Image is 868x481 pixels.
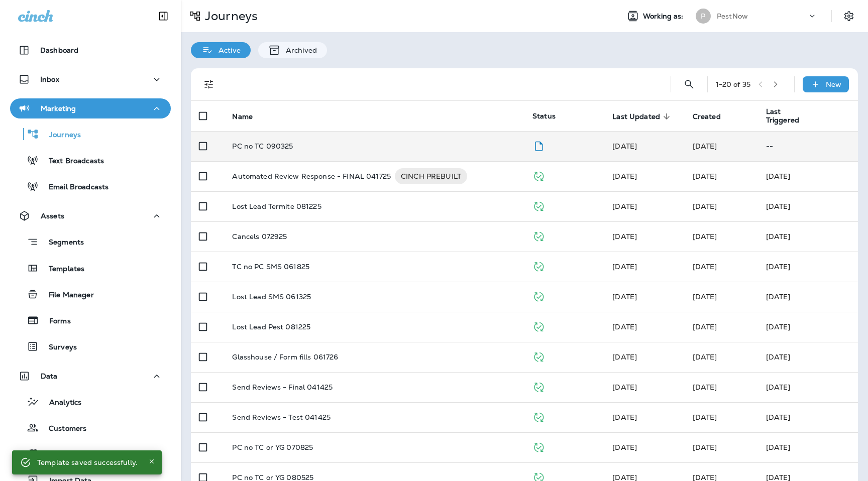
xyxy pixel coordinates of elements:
[40,75,59,83] p: Inbox
[717,12,748,20] p: PestNow
[39,424,86,434] p: Customers
[10,231,171,253] button: Segments
[10,124,171,145] button: Journeys
[37,453,138,471] div: Template saved successfully.
[10,258,171,279] button: Templates
[40,46,78,54] p: Dashboard
[39,183,108,192] p: Email Broadcasts
[201,9,258,24] p: Journeys
[41,212,64,220] p: Assets
[696,9,711,24] div: P
[10,310,171,331] button: Forms
[149,6,177,26] button: Collapse Sidebar
[146,455,158,467] button: Close
[39,265,84,274] p: Templates
[39,131,81,140] p: Journeys
[643,12,686,21] span: Working as:
[39,317,71,326] p: Forms
[10,417,171,438] button: Customers
[10,391,171,412] button: Analytics
[840,7,858,25] button: Settings
[826,80,841,88] p: New
[10,336,171,357] button: Surveys
[39,343,77,352] p: Surveys
[10,150,171,171] button: Text Broadcasts
[10,69,171,89] button: Inbox
[10,206,171,226] button: Assets
[41,372,58,380] p: Data
[10,284,171,305] button: File Manager
[39,157,104,166] p: Text Broadcasts
[39,238,84,248] p: Segments
[39,291,94,300] p: File Manager
[10,176,171,197] button: Email Broadcasts
[41,104,76,112] p: Marketing
[10,40,171,60] button: Dashboard
[39,398,81,408] p: Analytics
[10,98,171,118] button: Marketing
[10,443,171,464] button: Transactions
[10,366,171,386] button: Data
